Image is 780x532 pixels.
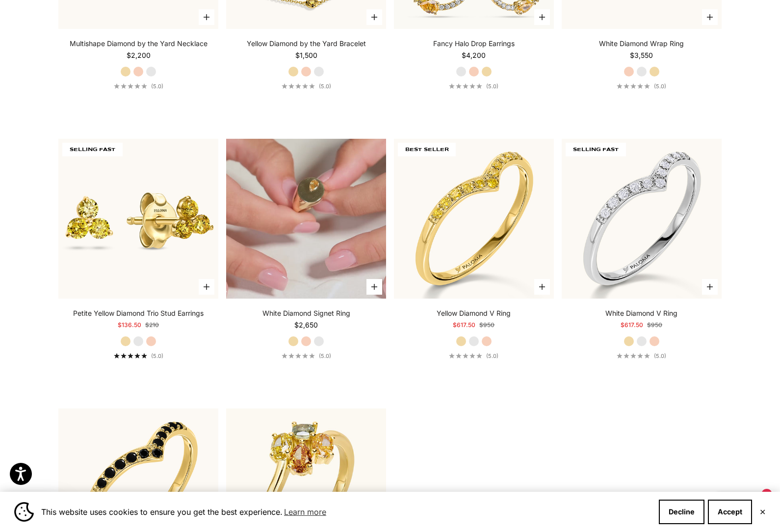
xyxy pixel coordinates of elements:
a: 5.0 out of 5.0 stars(5.0) [449,83,498,90]
sale-price: $3,550 [630,51,653,60]
span: (5.0) [654,353,666,359]
div: 5.0 out of 5.0 stars [114,83,147,89]
a: White Diamond V Ring [605,308,677,318]
sale-price: $1,500 [295,51,317,60]
sale-price: $617.50 [453,320,475,330]
sale-price: $4,200 [462,51,486,60]
span: (5.0) [319,83,331,90]
img: #YellowGold [394,139,554,299]
div: 5.0 out of 5.0 stars [617,353,650,358]
compare-at-price: $950 [647,320,662,330]
a: Learn more [283,505,328,519]
a: 5.0 out of 5.0 stars(5.0) [282,353,331,359]
div: 5.0 out of 5.0 stars [114,353,147,358]
div: 5.0 out of 5.0 stars [282,353,315,358]
a: 5.0 out of 5.0 stars(5.0) [114,83,163,90]
span: (5.0) [319,353,331,359]
compare-at-price: $950 [479,320,494,330]
sale-price: $2,650 [294,320,318,330]
div: 5.0 out of 5.0 stars [449,83,482,89]
a: 5.0 out of 5.0 stars(5.0) [449,353,498,359]
img: #WhiteGold [562,139,722,299]
a: Multishape Diamond by the Yard Necklace [70,39,208,49]
button: Decline [659,500,704,524]
a: #YellowGold #RoseGold #WhiteGold [226,139,386,299]
sale-price: $617.50 [621,320,643,330]
div: 5.0 out of 5.0 stars [282,83,315,89]
span: SELLING FAST [62,143,123,156]
span: This website uses cookies to ensure you get the best experience. [41,505,651,519]
a: 5.0 out of 5.0 stars(5.0) [617,83,666,90]
sale-price: $136.50 [118,320,141,330]
a: 5.0 out of 5.0 stars(5.0) [282,83,331,90]
img: #YellowGold [58,139,218,299]
span: BEST SELLER [398,143,456,156]
a: White Diamond Wrap Ring [599,39,684,49]
div: 5.0 out of 5.0 stars [449,353,482,358]
span: (5.0) [486,353,498,359]
span: SELLING FAST [566,143,626,156]
a: Fancy Halo Drop Earrings [433,39,515,49]
compare-at-price: $210 [145,320,159,330]
button: Accept [708,500,752,524]
a: 5.0 out of 5.0 stars(5.0) [617,353,666,359]
a: Yellow Diamond by the Yard Bracelet [247,39,366,49]
a: Yellow Diamond V Ring [437,308,511,318]
a: White Diamond Signet Ring [262,308,350,318]
span: (5.0) [151,353,163,359]
span: (5.0) [486,83,498,90]
a: 5.0 out of 5.0 stars(5.0) [114,353,163,359]
div: 5.0 out of 5.0 stars [617,83,650,89]
span: (5.0) [654,83,666,90]
img: Cookie banner [14,502,34,522]
sale-price: $2,200 [127,51,151,60]
button: Close [759,509,766,515]
a: Petite Yellow Diamond Trio Stud Earrings [73,308,204,318]
span: (5.0) [151,83,163,90]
